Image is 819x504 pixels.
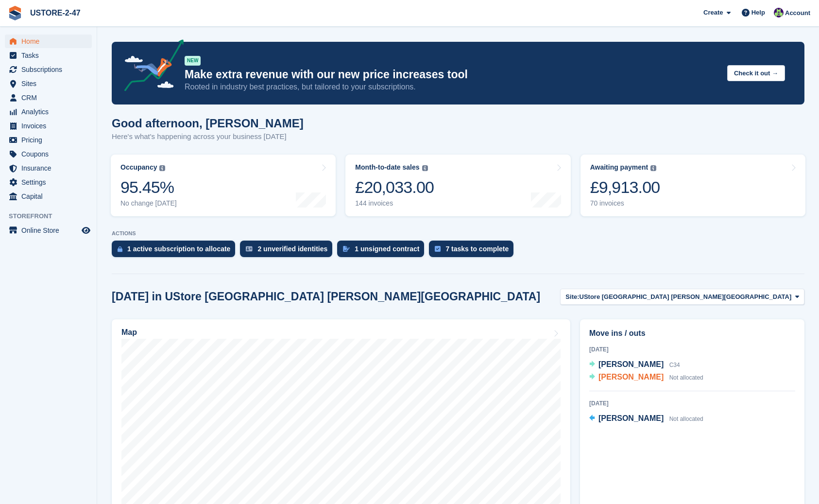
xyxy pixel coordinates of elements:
[120,199,177,208] div: No change [DATE]
[589,399,795,408] div: [DATE]
[774,8,784,17] img: Kelly Donaldson
[118,246,122,252] img: active_subscription_to_allocate_icon-d502201f5373d7db506a760aba3b589e785aa758c864c3986d89f69b8ff3...
[785,8,810,18] span: Account
[355,199,434,208] div: 144 invoices
[120,177,177,197] div: 95.45%
[240,241,337,262] a: 2 unverified identities
[5,224,92,237] a: menu
[355,163,419,172] div: Month-to-date sales
[185,56,201,66] div: NEW
[257,245,327,253] div: 2 unverified identities
[116,39,184,95] img: price-adjustments-announcement-icon-8257ccfd72463d97f412b2fc003d46551f7dbcb40ab6d574587a9cd5c0d94...
[21,91,80,104] span: CRM
[21,175,80,189] span: Settings
[112,241,240,262] a: 1 active subscription to allocate
[121,328,137,337] h2: Map
[355,177,434,197] div: £20,033.00
[650,165,656,171] img: icon-info-grey-7440780725fd019a000dd9b08b2336e03edf1995a4989e88bcd33f0948082b44.svg
[127,245,230,253] div: 1 active subscription to allocate
[589,345,795,354] div: [DATE]
[590,177,660,197] div: £9,913.00
[80,225,92,236] a: Preview store
[703,8,723,17] span: Create
[580,155,805,216] a: Awaiting payment £9,913.00 70 invoices
[429,241,518,262] a: 7 tasks to complete
[590,199,660,208] div: 70 invoices
[185,82,719,92] p: Rooted in industry best practices, but tailored to your subscriptions.
[111,155,336,216] a: Occupancy 95.45% No change [DATE]
[343,246,350,252] img: contract_signature_icon-13c848040528278c33f63329250d36e43548de30e8caae1d1a13099fd9432cc5.svg
[185,68,719,82] p: Make extra revenue with our new price increases tool
[669,416,703,422] span: Not allocated
[5,147,92,161] a: menu
[112,117,304,130] h1: Good afternoon, [PERSON_NAME]
[5,119,92,133] a: menu
[589,328,795,339] h2: Move ins / outs
[422,165,428,171] img: icon-info-grey-7440780725fd019a000dd9b08b2336e03edf1995a4989e88bcd33f0948082b44.svg
[9,211,97,221] span: Storefront
[21,147,80,161] span: Coupons
[5,190,92,203] a: menu
[598,373,664,381] span: [PERSON_NAME]
[112,131,304,142] p: Here's what's happening across your business [DATE]
[246,246,253,252] img: verify_identity-adf6edd0f0f0b5bbfe63781bf79b02c33cf7c696d77639b501bdc392416b5a36.svg
[21,49,80,62] span: Tasks
[5,161,92,175] a: menu
[5,77,92,90] a: menu
[21,190,80,203] span: Capital
[120,163,157,172] div: Occupancy
[565,292,579,302] span: Site:
[5,91,92,104] a: menu
[26,5,85,21] a: USTORE-2-47
[112,230,804,237] p: ACTIONS
[21,63,80,76] span: Subscriptions
[21,224,80,237] span: Online Store
[21,105,80,119] span: Analytics
[21,77,80,90] span: Sites
[21,133,80,147] span: Pricing
[8,6,22,20] img: stora-icon-8386f47178a22dfd0bd8f6a31ec36ba5ce8667c1dd55bd0f319d3a0aa187defe.svg
[580,292,792,302] span: UStore [GEOGRAPHIC_DATA] [PERSON_NAME][GEOGRAPHIC_DATA]
[5,133,92,147] a: menu
[5,35,92,48] a: menu
[355,245,419,253] div: 1 unsigned contract
[598,360,664,368] span: [PERSON_NAME]
[21,119,80,133] span: Invoices
[5,105,92,119] a: menu
[21,35,80,48] span: Home
[669,374,703,381] span: Not allocated
[445,245,509,253] div: 7 tasks to complete
[159,165,165,171] img: icon-info-grey-7440780725fd019a000dd9b08b2336e03edf1995a4989e88bcd33f0948082b44.svg
[5,63,92,76] a: menu
[560,289,804,305] button: Site: UStore [GEOGRAPHIC_DATA] [PERSON_NAME][GEOGRAPHIC_DATA]
[669,362,680,368] span: C34
[589,413,703,425] a: [PERSON_NAME] Not allocated
[589,371,703,384] a: [PERSON_NAME] Not allocated
[5,49,92,62] a: menu
[21,161,80,175] span: Insurance
[337,241,429,262] a: 1 unsigned contract
[751,8,765,17] span: Help
[598,414,664,422] span: [PERSON_NAME]
[590,163,648,172] div: Awaiting payment
[435,246,441,252] img: task-75834270c22a3079a89374b754ae025e5fb1db73e45f91037f5363f120a921f8.svg
[589,359,680,371] a: [PERSON_NAME] C34
[727,65,785,81] button: Check it out →
[5,175,92,189] a: menu
[112,290,540,303] h2: [DATE] in UStore [GEOGRAPHIC_DATA] [PERSON_NAME][GEOGRAPHIC_DATA]
[345,155,570,216] a: Month-to-date sales £20,033.00 144 invoices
